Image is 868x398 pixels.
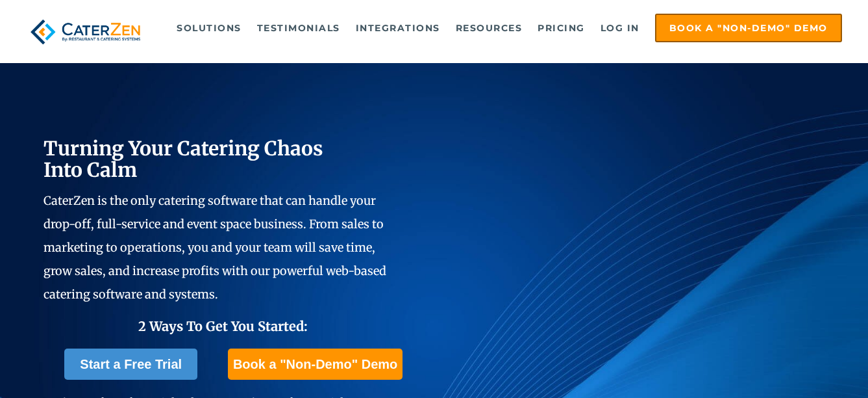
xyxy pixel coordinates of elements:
span: 2 Ways To Get You Started: [138,318,308,334]
a: Pricing [531,15,591,41]
a: Integrations [349,15,447,41]
div: Navigation Menu [166,14,842,42]
a: Testimonials [251,15,347,41]
span: CaterZen is the only catering software that can handle your drop-off, full-service and event spac... [43,193,386,302]
span: Turning Your Catering Chaos Into Calm [43,136,323,182]
a: Book a "Non-Demo" Demo [228,349,403,380]
a: Book a "Non-Demo" Demo [655,14,842,42]
iframe: Help widget launcher [752,347,854,384]
a: Start a Free Trial [64,349,197,380]
a: Log in [594,15,646,41]
a: Solutions [170,15,248,41]
img: caterzen [26,14,145,50]
a: Resources [449,15,529,41]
